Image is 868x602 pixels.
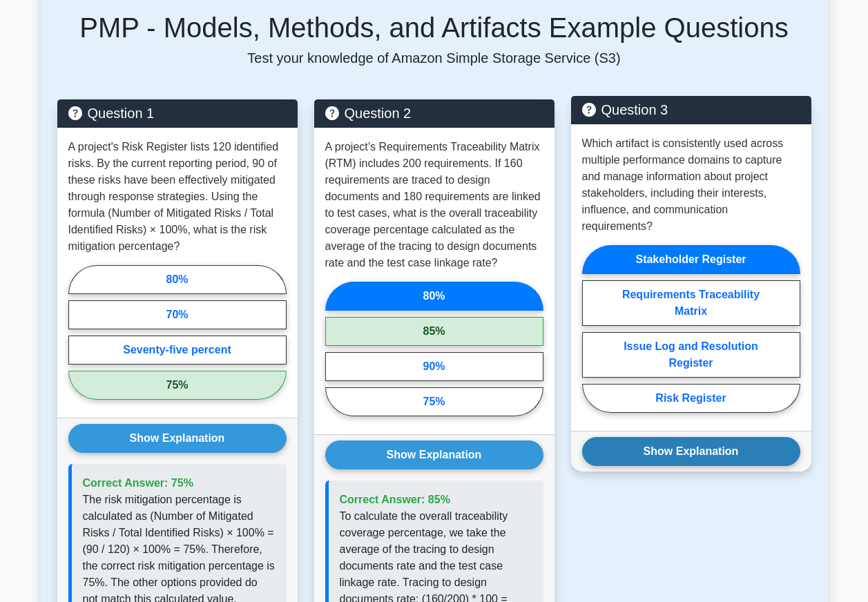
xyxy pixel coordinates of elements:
[582,135,800,235] p: Which artifact is consistently used across multiple performance domains to capture and manage inf...
[582,245,800,274] label: Stakeholder Register
[325,387,543,416] label: 75%
[325,317,543,346] label: 85%
[68,265,287,294] label: 80%
[582,101,800,118] h5: Question 3
[325,352,543,381] label: 90%
[68,300,287,329] label: 70%
[325,105,543,122] h5: Question 2
[325,282,543,311] label: 80%
[68,139,287,255] p: A project's Risk Register lists 120 identified risks. By the current reporting period, 90 of thes...
[57,11,811,44] h5: PMP - Models, Methods, and Artifacts Example Questions
[582,437,800,466] button: Show Explanation
[582,332,800,378] label: Issue Log and Resolution Register
[68,424,287,453] button: Show Explanation
[340,494,450,505] span: Correct Answer: 85%
[582,280,800,326] label: Requirements Traceability Matrix
[68,371,287,400] label: 75%
[83,477,193,489] span: Correct Answer: 75%
[57,50,811,66] p: Test your knowledge of Amazon Simple Storage Service (S3)
[325,139,543,271] p: A project’s Requirements Traceability Matrix (RTM) includes 200 requirements. If 160 requirements...
[325,440,543,469] button: Show Explanation
[582,384,800,413] label: Risk Register
[68,105,287,122] h5: Question 1
[68,336,287,365] label: Seventy-five percent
